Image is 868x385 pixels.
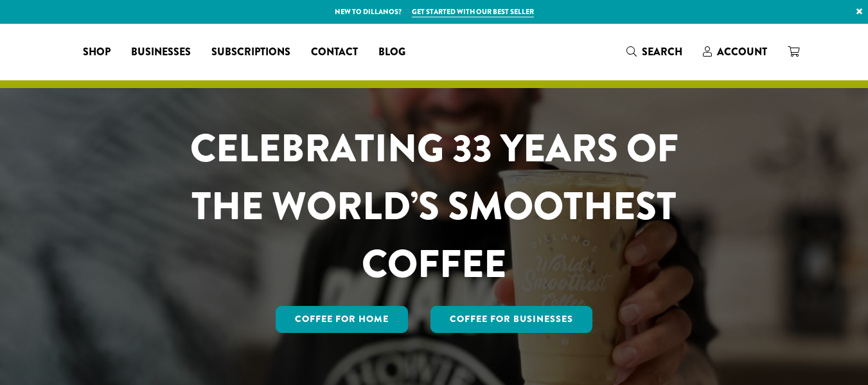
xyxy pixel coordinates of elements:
span: Businesses [131,44,191,60]
span: Subscriptions [211,44,290,60]
span: Shop [83,44,111,60]
span: Blog [378,44,405,60]
a: Shop [73,42,121,62]
span: Search [642,44,682,59]
a: Coffee For Businesses [430,306,592,333]
span: Account [717,44,767,59]
a: Get started with our best seller [412,6,534,17]
a: Search [616,41,693,62]
h1: CELEBRATING 33 YEARS OF THE WORLD’S SMOOTHEST COFFEE [152,120,716,293]
span: Contact [311,44,358,60]
a: Coffee for Home [276,306,408,333]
